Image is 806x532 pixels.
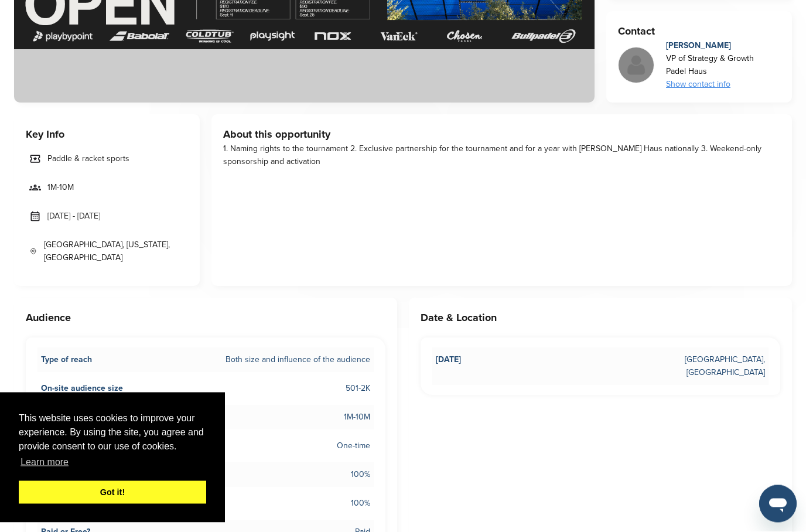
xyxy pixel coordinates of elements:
[19,411,206,471] span: This website uses cookies to improve your experience. By using the site, you agree and provide co...
[223,127,780,143] h3: About this opportunity
[759,485,797,523] iframe: Button to launch messaging window
[19,453,70,471] a: learn more about cookies
[666,53,754,66] div: VP of Strategy & Growth
[337,440,370,453] span: One-time
[619,48,654,83] img: Missing
[436,354,461,380] span: [DATE]
[19,481,206,504] a: dismiss cookie message
[26,310,385,326] h3: Audience
[666,79,754,91] div: Show contact info
[47,210,100,223] span: [DATE] - [DATE]
[351,497,370,510] span: 100%
[41,354,92,367] span: Type of reach
[351,469,370,482] span: 100%
[666,40,754,53] div: [PERSON_NAME]
[44,239,185,265] span: [GEOGRAPHIC_DATA], [US_STATE], [GEOGRAPHIC_DATA]
[617,354,765,380] span: [GEOGRAPHIC_DATA], [GEOGRAPHIC_DATA]
[41,383,123,395] span: On-site audience size
[26,127,188,143] h3: Key Info
[47,182,74,195] span: 1M-10M
[618,23,780,40] h3: Contact
[226,354,370,367] span: Both size and influence of the audience
[344,411,370,424] span: 1M-10M
[666,66,754,79] div: Padel Haus
[421,310,780,326] h3: Date & Location
[223,143,780,169] div: 1. Naming rights to the tournament 2. Exclusive partnership for the tournament and for a year wit...
[346,383,370,395] span: 501-2K
[47,153,129,166] span: Paddle & racket sports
